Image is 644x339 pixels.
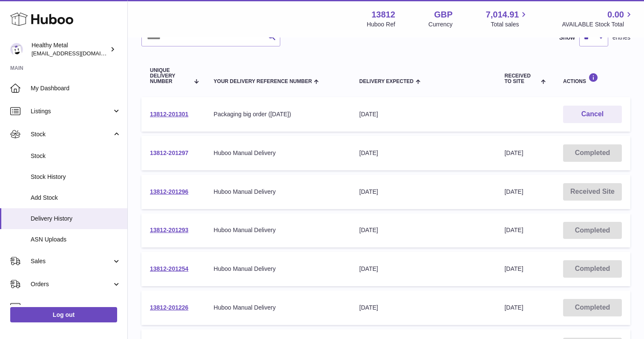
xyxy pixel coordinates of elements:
span: Delivery History [31,215,121,223]
a: 13812-201301 [150,111,188,118]
span: Add Stock [31,194,121,202]
span: [EMAIL_ADDRESS][DOMAIN_NAME] [32,50,125,57]
div: [DATE] [359,188,488,196]
div: Huboo Manual Delivery [214,188,342,196]
div: Currency [428,20,453,29]
div: [DATE] [359,265,488,273]
span: [DATE] [504,188,523,195]
img: internalAdmin-13812@internal.huboo.com [10,43,23,56]
span: Stock [31,152,121,160]
div: Huboo Manual Delivery [214,226,342,234]
div: Healthy Metal [32,41,108,57]
span: 0.00 [607,9,624,20]
span: ASN Uploads [31,236,121,244]
div: [DATE] [359,226,488,234]
span: Stock History [31,173,121,181]
div: Huboo Ref [367,20,395,29]
a: Log out [10,307,117,322]
a: 13812-201297 [150,149,188,156]
div: [DATE] [359,149,488,157]
span: Orders [31,280,112,288]
span: entries [612,34,630,42]
span: Total sales [491,20,529,29]
div: Packaging big order ([DATE]) [214,110,342,118]
div: [DATE] [359,304,488,312]
strong: GBP [434,9,452,20]
span: Your Delivery Reference Number [214,79,312,84]
a: 7,014.91 Total sales [486,9,529,29]
span: [DATE] [504,304,523,311]
span: My Dashboard [31,84,121,92]
span: [DATE] [504,227,523,233]
a: 13812-201293 [150,227,188,233]
span: Unique Delivery Number [150,68,189,85]
span: Delivery Expected [359,79,414,84]
span: Sales [31,257,112,265]
div: Huboo Manual Delivery [214,265,342,273]
div: Huboo Manual Delivery [214,304,342,312]
div: [DATE] [359,110,488,118]
span: Usage [31,303,121,311]
div: Actions [563,73,622,84]
span: [DATE] [504,265,523,272]
a: 0.00 AVAILABLE Stock Total [562,9,634,29]
span: Stock [31,130,112,138]
strong: 13812 [371,9,395,20]
span: Received to Site [504,73,538,84]
a: 13812-201226 [150,304,188,311]
div: Huboo Manual Delivery [214,149,342,157]
span: Listings [31,107,112,115]
span: 7,014.91 [486,9,519,20]
a: 13812-201254 [150,265,188,272]
a: 13812-201296 [150,188,188,195]
button: Cancel [563,106,622,123]
span: AVAILABLE Stock Total [562,20,634,29]
label: Show [559,34,575,42]
span: [DATE] [504,149,523,156]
